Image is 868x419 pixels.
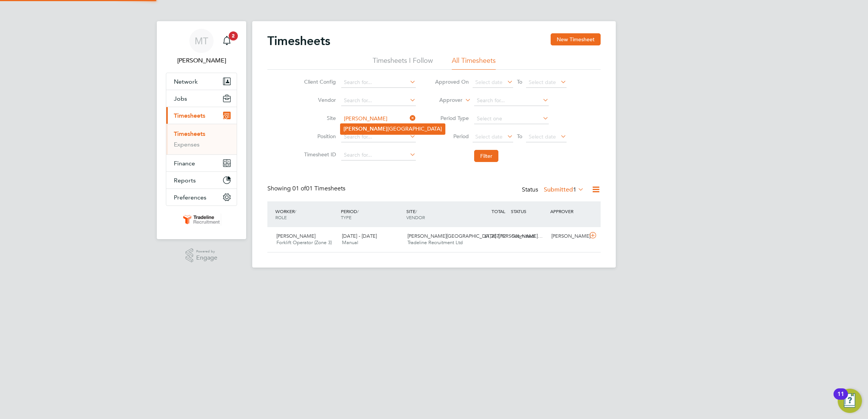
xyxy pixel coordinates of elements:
[343,126,387,132] b: [PERSON_NAME]
[186,248,218,263] a: Powered byEngage
[219,29,234,53] a: 2
[492,208,505,214] span: TOTAL
[302,115,336,121] label: Site
[276,233,315,239] span: [PERSON_NAME]
[341,95,416,106] input: Search for...
[174,130,205,137] a: Timesheets
[452,56,496,70] li: All Timesheets
[174,141,200,148] a: Expenses
[195,36,208,46] span: MT
[292,185,306,192] span: 01 of
[509,230,548,243] div: Submitted
[435,133,469,140] label: Period
[475,79,503,86] span: Select date
[548,204,588,218] div: APPROVER
[302,97,336,103] label: Vendor
[341,214,351,220] span: TYPE
[229,31,238,40] span: 2
[551,33,601,45] button: New Timesheet
[339,204,404,224] div: PERIOD
[340,124,445,134] li: [GEOGRAPHIC_DATA]
[474,150,498,162] button: Filter
[341,132,416,142] input: Search for...
[295,208,296,214] span: /
[342,239,358,246] span: Manual
[275,214,287,220] span: ROLE
[166,213,237,226] a: Go to home page
[428,97,462,104] label: Approver
[573,186,576,193] span: 1
[174,95,187,102] span: Jobs
[276,239,332,246] span: Forklift Operator (Zone 3)
[406,214,425,220] span: VENDOR
[174,194,206,201] span: Preferences
[302,133,336,140] label: Position
[837,394,844,404] div: 11
[174,112,205,119] span: Timesheets
[474,114,549,124] input: Select one
[407,239,463,246] span: Tradeline Recruitment Ltd
[166,73,237,90] button: Network
[273,204,339,224] div: WORKER
[166,172,237,188] button: Reports
[415,208,417,214] span: /
[357,208,359,214] span: /
[174,177,196,184] span: Reports
[529,133,556,140] span: Select date
[166,189,237,206] button: Preferences
[515,131,525,141] span: To
[196,248,217,255] span: Powered by
[475,133,503,140] span: Select date
[529,79,556,86] span: Select date
[166,107,237,124] button: Timesheets
[166,155,237,171] button: Finance
[470,230,509,243] div: £1,257.12
[373,56,433,70] li: Timesheets I Follow
[341,150,416,160] input: Search for...
[838,389,862,413] button: Open Resource Center, 11 new notifications
[267,185,347,193] div: Showing
[509,204,548,218] div: STATUS
[548,230,588,243] div: [PERSON_NAME]
[435,78,469,85] label: Approved On
[157,21,246,239] nav: Main navigation
[174,160,195,167] span: Finance
[474,95,549,106] input: Search for...
[544,186,584,193] label: Submitted
[166,90,237,107] button: Jobs
[407,233,543,239] span: [PERSON_NAME][GEOGRAPHIC_DATA] ([PERSON_NAME]…
[341,114,416,124] input: Search for...
[196,255,217,261] span: Engage
[404,204,470,224] div: SITE
[435,115,469,121] label: Period Type
[174,78,198,85] span: Network
[292,185,345,192] span: 01 Timesheets
[302,151,336,158] label: Timesheet ID
[342,233,377,239] span: [DATE] - [DATE]
[166,124,237,154] div: Timesheets
[182,213,221,226] img: tradelinerecruitment-logo-retina.png
[341,77,416,88] input: Search for...
[515,77,525,87] span: To
[267,33,330,48] h2: Timesheets
[166,29,237,65] a: MT[PERSON_NAME]
[166,56,237,65] span: Marina Takkou
[302,78,336,85] label: Client Config
[522,185,585,195] div: Status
